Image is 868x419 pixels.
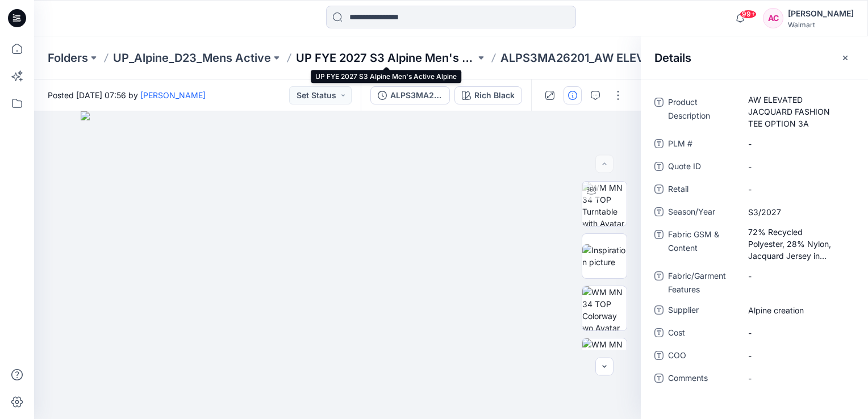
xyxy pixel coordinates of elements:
img: WM MN 34 TOP Colorway wo Avatar [582,286,627,330]
div: AC [763,8,783,28]
a: [PERSON_NAME] [140,90,206,100]
span: - [748,270,847,282]
span: Cost [668,326,736,342]
span: PLM # [668,137,736,153]
button: Details [564,86,582,104]
span: Quote ID [668,160,736,175]
div: Rich Black [474,89,515,102]
span: Product Description [668,95,736,130]
span: - [748,350,847,362]
span: - [748,327,847,339]
img: Inspiration picture [582,244,627,268]
span: AW ELEVATED JACQUARD FASHION TEE OPTION 3A [748,94,847,129]
div: ALPS3MA26201_AW ELEVATED JACQUARD FASHION TEE OPTION 3A PT-WX-33709 [390,89,443,102]
span: Season/Year [668,205,736,221]
span: COO [668,349,736,364]
a: Folders [48,50,88,66]
h2: Details [654,51,691,65]
span: - [748,161,847,173]
span: Posted [DATE] 07:56 by [48,89,206,101]
a: UP FYE 2027 S3 Alpine Men's Active Alpine [296,50,475,66]
img: eyJhbGciOiJIUzI1NiIsImtpZCI6IjAiLCJzbHQiOiJzZXMiLCJ0eXAiOiJKV1QifQ.eyJkYXRhIjp7InR5cGUiOiJzdG9yYW... [81,111,594,419]
span: S3/2027 [748,206,847,218]
p: ALPS3MA26201_AW ELEVATED JACQUARD FASHION TEE OPTION 3A PT-WX-33709 [500,50,680,66]
span: - [748,372,847,384]
span: - [748,138,847,150]
span: - [748,183,847,195]
button: ALPS3MA26201_AW ELEVATED JACQUARD FASHION TEE OPTION 3A PT-WX-33709 [370,86,450,104]
div: Walmart [788,20,854,29]
div: [PERSON_NAME] [788,7,854,20]
span: Alpine creation [748,304,847,316]
span: Comments [668,371,736,387]
span: Fabric GSM & Content [668,228,736,262]
img: WM MN 34 TOP Turntable with Avatar [582,182,627,226]
a: UP_Alpine_D23_Mens Active [113,50,271,66]
span: 72% Recycled Polyester, 28% Nylon, Jacquard Jersey in 125gsm With Wicking [748,226,847,262]
button: Rich Black [454,86,522,104]
span: Fabric/Garment Features [668,269,736,296]
span: Supplier [668,303,736,319]
span: 99+ [740,10,757,19]
span: Retail [668,182,736,198]
img: WM MN 34 TOP Front wo Avatar [582,338,627,383]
